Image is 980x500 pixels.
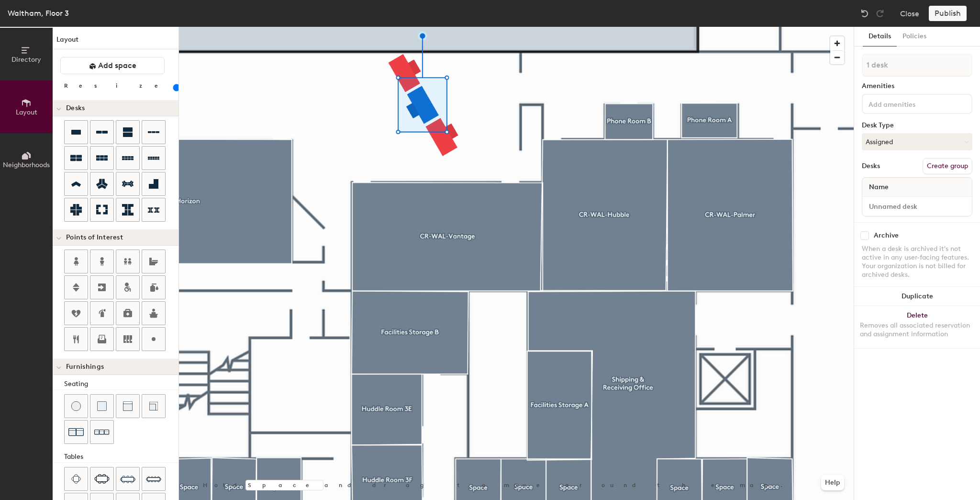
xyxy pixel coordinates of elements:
div: When a desk is archived it's not active in any user-facing features. Your organization is not bil... [862,245,972,279]
div: Desk Type [862,122,972,129]
button: Policies [897,27,932,46]
span: Furnishings [66,363,104,371]
div: Removes all associated reservation and assignment information [860,321,974,339]
button: Couch (x3) [90,420,114,444]
button: Help [821,475,844,490]
img: Couch (x3) [94,425,110,440]
button: Cushion [90,394,114,418]
img: Redo [875,9,885,18]
img: Stool [71,401,81,411]
img: Couch (middle) [123,401,133,411]
div: Resize [64,82,170,90]
button: Stool [64,394,88,418]
img: Couch (corner) [149,401,158,411]
div: Tables [64,452,178,462]
span: Points of Interest [66,234,123,241]
span: Layout [16,108,37,116]
span: Add space [98,61,136,70]
span: Name [864,179,893,196]
button: Four seat table [64,467,88,491]
span: Neighborhoods [3,161,50,169]
button: Create group [923,158,972,174]
button: Close [900,6,919,21]
input: Add amenities [867,98,953,109]
img: Couch (x2) [68,424,84,440]
button: Couch (middle) [116,394,140,418]
img: Eight seat table [120,471,135,487]
button: DeleteRemoves all associated reservation and assignment information [854,306,980,348]
span: Directory [11,56,41,64]
div: Seating [64,379,178,389]
button: Add space [60,57,165,74]
h1: Layout [53,34,178,49]
img: Cushion [97,401,107,411]
button: Six seat table [90,467,114,491]
button: Details [863,27,897,46]
div: Archive [874,232,899,239]
button: Couch (x2) [64,420,88,444]
img: Six seat table [94,474,110,484]
button: Duplicate [854,287,980,306]
div: Amenities [862,82,972,90]
img: Four seat table [71,474,81,484]
span: Desks [66,104,85,112]
div: Desks [862,162,880,170]
button: Assigned [862,133,972,150]
input: Unnamed desk [864,200,970,213]
button: Eight seat table [116,467,140,491]
button: Ten seat table [142,467,166,491]
img: Ten seat table [146,471,161,487]
div: Waltham, Floor 3 [8,7,69,19]
img: Undo [860,9,869,18]
button: Couch (corner) [142,394,166,418]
